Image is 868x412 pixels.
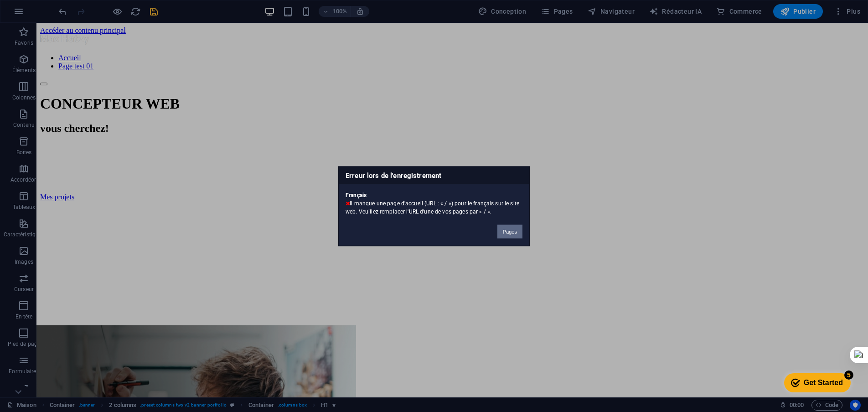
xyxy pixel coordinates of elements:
div: Get Started 5 items remaining, 0% complete [7,5,74,24]
a: Accéder au contenu principal [4,4,89,11]
div: 5 [67,2,77,11]
button: Pages [497,224,522,238]
font: Français [346,192,367,198]
font: Erreur lors de l'enregistrement [346,171,441,179]
font: Pages [503,229,517,234]
div: Get Started [27,10,66,18]
font: Il manque une page d'accueil (URL : « / ») pour le français sur le site web. Veuillez remplacer l... [346,200,519,214]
